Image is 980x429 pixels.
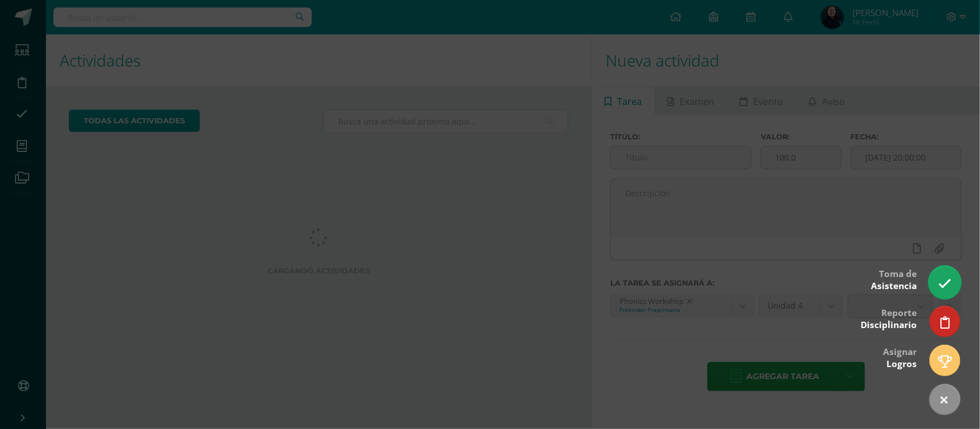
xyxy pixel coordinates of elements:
[861,319,917,331] span: Disciplinario
[886,358,917,370] span: Logros
[871,260,917,298] div: Toma de
[883,338,917,376] div: Asignar
[861,299,917,337] div: Reporte
[871,280,917,292] span: Asistencia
